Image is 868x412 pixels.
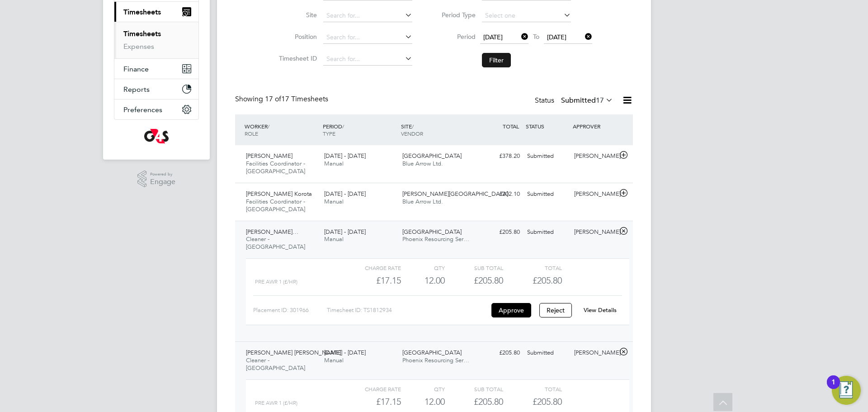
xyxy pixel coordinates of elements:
[324,349,366,356] span: [DATE] - [DATE]
[324,160,344,167] span: Manual
[571,149,618,164] div: [PERSON_NAME]
[235,95,330,104] div: Showing
[503,384,561,394] div: Total
[245,130,258,137] span: ROLE
[401,130,423,137] span: VENDOR
[276,54,317,62] label: Timesheet ID
[150,170,175,178] span: Powered by
[571,346,618,360] div: [PERSON_NAME]
[503,262,561,273] div: Total
[476,346,524,360] div: £205.80
[530,31,542,43] span: To
[831,382,835,394] div: 1
[445,394,503,409] div: £205.80
[503,123,519,130] span: TOTAL
[246,228,298,236] span: [PERSON_NAME]…
[114,59,198,79] button: Finance
[324,152,366,160] span: [DATE] - [DATE]
[324,228,366,236] span: [DATE] - [DATE]
[476,149,524,164] div: £378.20
[482,9,571,22] input: Select one
[402,160,443,167] span: Blue Arrow Ltd.
[323,130,335,137] span: TYPE
[255,400,297,406] span: Pre AWR 1 (£/HR)
[482,53,511,67] button: Filter
[533,275,562,286] span: £205.80
[596,96,604,105] span: 17
[402,356,469,364] span: Phoenix Resourcing Ser…
[343,394,401,409] div: £17.15
[412,123,414,130] span: /
[144,129,169,143] img: g4s-logo-retina.png
[571,225,618,240] div: [PERSON_NAME]
[571,187,618,202] div: [PERSON_NAME]
[435,11,476,19] label: Period Type
[401,384,445,394] div: QTY
[114,99,198,119] button: Preferences
[246,152,292,160] span: [PERSON_NAME]
[524,346,571,360] div: Submitted
[524,118,571,134] div: STATUS
[343,273,401,288] div: £17.15
[832,376,861,405] button: Open Resource Center, 1 new notification
[402,190,508,198] span: [PERSON_NAME][GEOGRAPHIC_DATA]
[123,8,161,16] span: Timesheets
[535,95,615,107] div: Status
[123,65,149,73] span: Finance
[476,187,524,202] div: £202.10
[246,160,305,175] span: Facilities Coordinator - [GEOGRAPHIC_DATA]
[399,118,477,142] div: SITE
[268,123,269,130] span: /
[123,42,154,51] a: Expenses
[445,384,503,394] div: Sub Total
[342,123,344,130] span: /
[246,356,305,372] span: Cleaner - [GEOGRAPHIC_DATA]
[114,129,199,143] a: Go to home page
[114,79,198,99] button: Reports
[401,394,445,409] div: 12.00
[539,303,572,317] button: Reject
[123,85,150,94] span: Reports
[561,96,613,105] label: Submitted
[324,190,366,198] span: [DATE] - [DATE]
[324,235,344,243] span: Manual
[114,2,198,22] button: Timesheets
[150,178,175,186] span: Engage
[402,152,462,160] span: [GEOGRAPHIC_DATA]
[324,198,344,205] span: Manual
[524,149,571,164] div: Submitted
[242,118,321,142] div: WORKER
[533,396,562,407] span: £205.80
[343,262,401,273] div: Charge rate
[343,384,401,394] div: Charge rate
[323,53,412,66] input: Search for...
[402,235,469,243] span: Phoenix Resourcing Ser…
[265,95,328,104] span: 17 Timesheets
[483,33,503,41] span: [DATE]
[584,306,617,314] a: View Details
[445,262,503,273] div: Sub Total
[402,349,462,356] span: [GEOGRAPHIC_DATA]
[323,9,412,22] input: Search for...
[491,303,531,317] button: Approve
[476,225,524,240] div: £205.80
[435,33,476,41] label: Period
[323,31,412,44] input: Search for...
[246,198,305,213] span: Facilities Coordinator - [GEOGRAPHIC_DATA]
[276,11,317,19] label: Site
[547,33,566,41] span: [DATE]
[246,349,341,356] span: [PERSON_NAME] [PERSON_NAME]
[401,262,445,273] div: QTY
[402,228,462,236] span: [GEOGRAPHIC_DATA]
[246,190,312,198] span: [PERSON_NAME] Korota
[114,22,198,58] div: Timesheets
[255,279,297,285] span: Pre AWR 1 (£/HR)
[524,187,571,202] div: Submitted
[253,303,327,317] div: Placement ID: 301966
[445,273,503,288] div: £205.80
[137,170,176,188] a: Powered byEngage
[571,118,618,134] div: APPROVER
[265,95,281,104] span: 17 of
[524,225,571,240] div: Submitted
[321,118,399,142] div: PERIOD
